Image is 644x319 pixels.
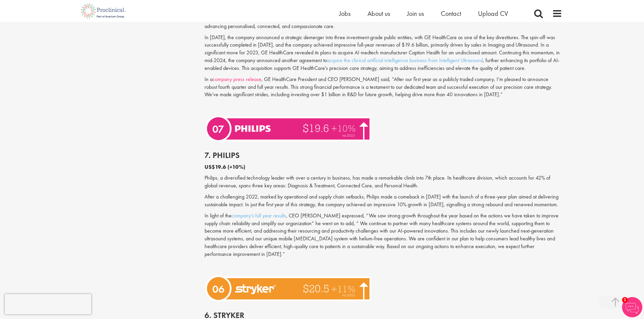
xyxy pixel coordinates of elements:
[367,9,390,18] a: About us
[441,9,461,18] a: Contact
[622,297,642,317] img: Chatbot
[407,9,424,18] a: Join us
[205,212,562,258] p: In light of the , CEO [PERSON_NAME] expressed, “We saw strong growth throughout the year based on...
[205,151,562,160] h2: 7. Philips
[622,297,628,303] span: 1
[213,76,261,83] a: company press release
[232,212,286,219] a: company’s full year results
[205,163,245,170] b: US$19.6 (+10%)
[478,9,508,18] a: Upload CV
[205,76,562,99] p: In a , GE HealthCare President and CEO [PERSON_NAME] said, “After our first year as a publicly tr...
[5,294,91,314] iframe: reCAPTCHA
[205,193,562,209] p: After a challenging 2022, marked by operational and supply chain setbacks, Philips made a comebac...
[327,57,483,64] a: acquire the clinical artificial intelligence business from Intelligent Ultrasound
[339,9,351,18] a: Jobs
[205,174,562,190] p: Philips, a diversified technology leader with over a century in business, has made a remarkable c...
[205,34,562,72] p: In [DATE], the company announced a strategic demerger into three investment-grade public entities...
